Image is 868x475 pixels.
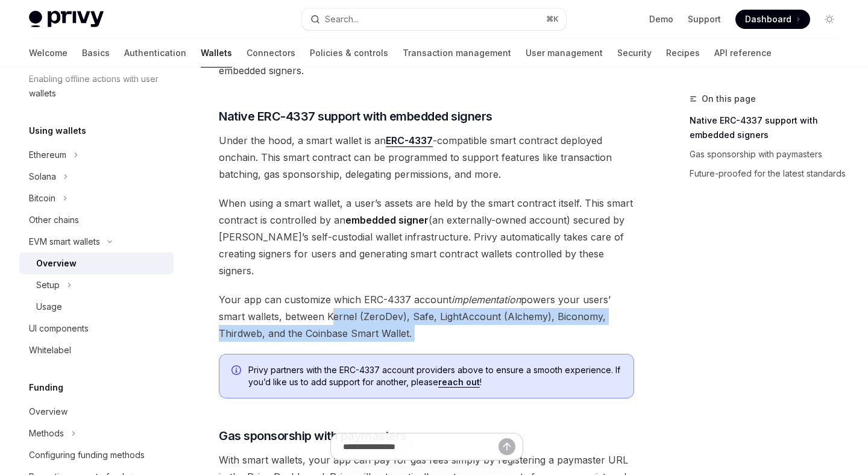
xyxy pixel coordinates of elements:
a: Gas sponsorship with paymasters [690,145,849,164]
div: Ethereum [29,148,66,162]
span: Your app can customize which ERC-4337 account powers your users’ smart wallets, between Kernel (Z... [219,291,634,342]
div: Bitcoin [29,191,55,206]
em: implementation [451,294,521,306]
span: Native ERC-4337 support with embedded signers [219,108,492,125]
button: Send message [498,438,515,455]
a: Policies & controls [310,39,388,68]
button: Toggle dark mode [820,10,839,29]
a: reach out [438,377,480,388]
div: Search... [325,12,359,27]
a: Configuring funding methods [19,444,174,466]
div: EVM smart wallets [29,234,100,249]
span: Under the hood, a smart wallet is an -compatible smart contract deployed onchain. This smart cont... [219,132,634,183]
a: User management [526,39,603,68]
span: Dashboard [745,13,791,25]
a: Welcome [29,39,68,68]
div: Methods [29,426,64,441]
a: Overview [19,253,174,274]
h5: Using wallets [29,124,86,138]
a: API reference [714,39,772,68]
div: Solana [29,169,56,184]
div: Setup [36,278,60,292]
a: Wallets [201,39,232,68]
div: Other chains [29,213,79,227]
span: On this page [702,92,756,106]
div: Configuring funding methods [29,448,145,462]
a: UI components [19,318,174,339]
a: Other chains [19,209,174,231]
div: Whitelabel [29,343,71,357]
a: Transaction management [403,39,511,68]
div: Usage [36,300,62,314]
a: ERC-4337 [386,134,433,147]
a: Demo [649,13,673,25]
a: Dashboard [735,10,810,29]
span: Gas sponsorship with paymasters [219,427,407,444]
a: Overview [19,401,174,423]
h5: Funding [29,380,63,395]
a: Security [617,39,652,68]
a: Recipes [666,39,700,68]
a: Connectors [247,39,295,68]
div: Overview [36,256,77,271]
svg: Info [231,365,244,377]
a: Future-proofed for the latest standards [690,164,849,183]
strong: embedded signer [345,214,429,226]
span: Privy partners with the ERC-4337 account providers above to ensure a smooth experience. If you’d ... [248,364,621,388]
a: Native ERC-4337 support with embedded signers [690,111,849,145]
div: Overview [29,404,68,419]
span: ⌘ K [546,14,559,24]
button: Search...⌘K [302,8,565,30]
a: Basics [82,39,110,68]
a: Authentication [124,39,186,68]
div: UI components [29,321,89,336]
a: Support [688,13,721,25]
a: Whitelabel [19,339,174,361]
img: light logo [29,11,104,28]
span: When using a smart wallet, a user’s assets are held by the smart contract itself. This smart cont... [219,195,634,279]
a: Usage [19,296,174,318]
